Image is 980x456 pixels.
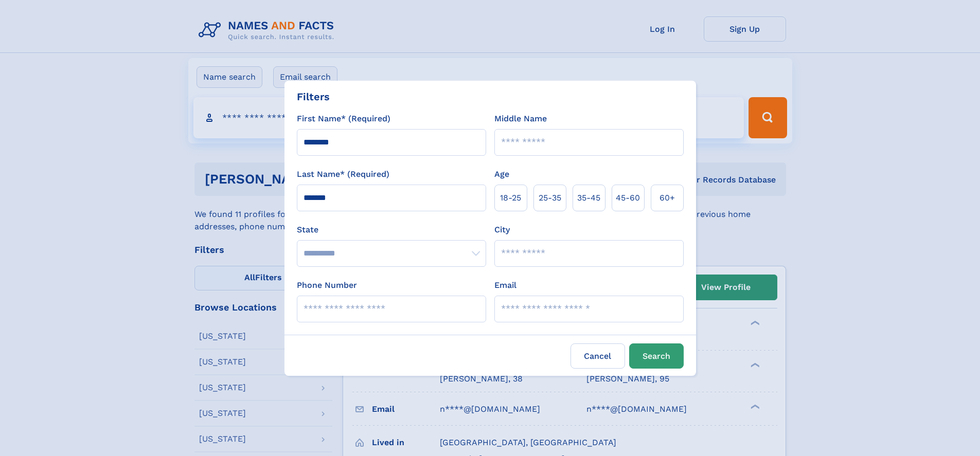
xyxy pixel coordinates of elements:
[577,192,600,204] span: 35‑45
[494,168,509,180] label: Age
[297,168,389,180] label: Last Name* (Required)
[297,224,486,236] label: State
[539,192,561,204] span: 25‑35
[494,224,510,236] label: City
[616,192,640,204] span: 45‑60
[494,113,547,125] label: Middle Name
[629,343,684,369] button: Search
[500,192,521,204] span: 18‑25
[297,279,357,291] label: Phone Number
[494,279,516,291] label: Email
[571,343,625,369] label: Cancel
[660,192,675,204] span: 60+
[297,113,390,125] label: First Name* (Required)
[297,89,330,104] div: Filters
